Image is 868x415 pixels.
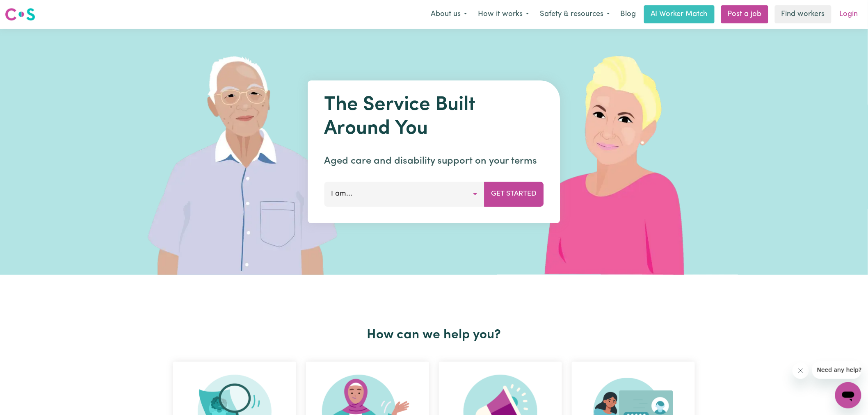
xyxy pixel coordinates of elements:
img: Careseekers logo [5,7,35,22]
a: Post a job [721,5,768,23]
iframe: Close message [793,363,809,379]
a: Login [835,5,863,23]
button: Get Started [484,182,544,206]
iframe: Button to launch messaging window [835,382,861,408]
a: Find workers [775,5,831,23]
a: AI Worker Match [644,5,715,23]
button: I am... [324,182,485,206]
a: Blog [615,5,641,23]
p: Aged care and disability support on your terms [324,154,544,169]
button: Safety & resources [535,6,615,23]
button: How it works [473,6,535,23]
h1: The Service Built Around You [324,93,544,141]
h2: How can we help you? [168,327,700,343]
button: About us [425,6,473,23]
iframe: Message from company [812,361,861,379]
a: Careseekers logo [5,5,35,24]
span: Need any help? [5,6,50,12]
